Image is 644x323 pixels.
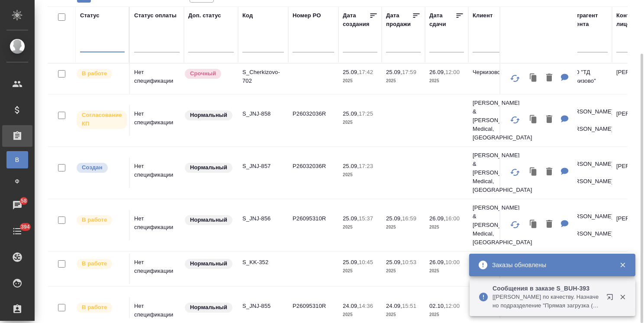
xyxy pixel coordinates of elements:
p: [[PERSON_NAME] по качеству. Назначено подразделение "Прямая загрузка (шаблонные документы)" [493,293,601,310]
div: Номер PO [293,11,321,20]
p: 17:25 [359,110,373,117]
div: Статус по умолчанию для стандартных заказов [184,302,234,313]
p: [PERSON_NAME] & [PERSON_NAME] [566,212,608,238]
div: Выставляет ПМ после принятия заказа от КМа [76,214,125,226]
span: В [11,155,24,164]
button: Удалить [542,163,557,181]
td: Нет спецификации [130,158,184,188]
p: 12:00 [445,303,460,309]
button: Удалить [542,216,557,233]
p: 24.09, [343,303,359,309]
button: Обновить [505,214,525,235]
p: 2025 [343,310,377,319]
p: 2025 [429,77,464,85]
div: Доп. статус [188,11,221,20]
td: P26032036R [288,158,338,188]
a: Ф [6,173,28,190]
a: В [6,151,28,168]
p: 2025 [343,171,377,179]
p: 15:51 [402,303,416,309]
p: В работе [82,259,107,268]
p: 26.09, [429,69,445,75]
p: 2025 [386,310,421,319]
a: 58 [2,194,32,216]
button: Открыть в новой вкладке [601,288,622,309]
p: Создан [82,163,103,172]
button: Закрыть [614,261,631,269]
p: [PERSON_NAME] & [PERSON_NAME] Medical, [GEOGRAPHIC_DATA] [473,99,514,142]
p: 10:00 [445,259,460,265]
p: 25.09, [386,259,402,265]
div: Выставляет ПМ после принятия заказа от КМа [76,68,125,80]
p: 02.10, [429,303,445,309]
p: 17:23 [359,163,373,169]
button: Удалить [542,69,557,87]
p: 25.09, [343,69,359,75]
p: Нормальный [190,163,227,172]
p: 14:36 [359,303,373,309]
td: Нет спецификации [130,254,184,284]
p: 25.09, [386,215,402,222]
p: 26.09, [429,215,445,222]
p: 2025 [429,267,464,275]
div: Статус по умолчанию для стандартных заказов [184,162,234,174]
p: 2025 [343,118,377,127]
p: 15:37 [359,215,373,222]
button: Клонировать [525,163,542,181]
button: Клонировать [525,111,542,129]
td: P26032036R [288,105,338,136]
p: S_Cherkizovo-702 [242,68,284,85]
p: 2025 [429,223,464,232]
p: [PERSON_NAME] & [PERSON_NAME] [566,107,608,133]
p: S_JNJ-855 [242,302,284,310]
p: 2025 [386,267,421,275]
button: Обновить [505,68,525,89]
p: [PERSON_NAME] & [PERSON_NAME] Medical, [GEOGRAPHIC_DATA] [473,151,514,194]
p: Нормальный [190,259,227,268]
div: Выставляется автоматически, если на указанный объем услуг необходимо больше времени в стандартном... [184,68,234,80]
p: S_JNJ-856 [242,214,284,223]
button: Удалить [542,111,557,129]
div: Статус по умолчанию для стандартных заказов [184,110,234,121]
button: Закрыть [614,293,631,301]
div: Выставляет ПМ после принятия заказа от КМа [76,258,125,270]
button: Для КМ: 1 НЗП к скану + 1 НЗК [557,111,573,129]
p: 12:00 [445,69,460,75]
p: [PERSON_NAME] & [PERSON_NAME] Medical, [GEOGRAPHIC_DATA] [473,203,514,247]
p: 25.09, [343,163,359,169]
button: Обновить [505,110,525,130]
p: 2025 [343,267,377,275]
span: Ф [11,177,24,186]
p: 10:53 [402,259,416,265]
button: Клонировать [525,69,542,87]
p: Нормальный [190,111,227,120]
div: Клиент [473,11,493,20]
p: 16:59 [402,215,416,222]
p: Согласование КП [82,111,122,128]
div: Выставляет ПМ после принятия заказа от КМа [76,302,125,313]
p: 2025 [343,77,377,85]
button: Клонировать [525,216,542,233]
p: 25.09, [343,110,359,117]
p: 25.09, [343,215,359,222]
div: Статус [80,11,100,20]
td: P26095310R [288,210,338,240]
td: Нет спецификации [130,105,184,136]
div: Заказы обновлены [492,261,606,269]
div: Дата сдачи [429,11,455,29]
p: ООО "ТД Черкизово" [566,68,608,85]
p: В работе [82,303,107,312]
div: Дата создания [343,11,369,29]
p: 17:42 [359,69,373,75]
p: [PERSON_NAME] & [PERSON_NAME] [566,160,608,186]
a: 394 [2,220,32,242]
p: 2025 [386,77,421,85]
td: Нет спецификации [130,64,184,94]
p: В работе [82,216,107,224]
div: Код [242,11,253,20]
p: 25.09, [343,259,359,265]
p: 2025 [386,223,421,232]
p: S_KK-352 [242,258,284,267]
p: S_JNJ-858 [242,110,284,118]
p: В работе [82,69,107,78]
